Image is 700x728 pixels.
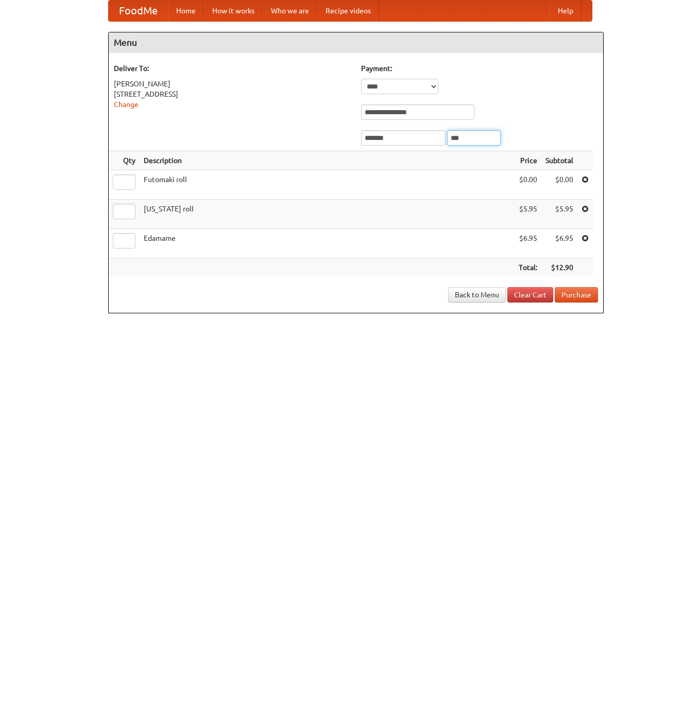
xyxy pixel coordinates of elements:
td: $0.00 [515,170,541,200]
td: [US_STATE] roll [140,200,515,229]
td: Futomaki roll [140,170,515,200]
a: Help [550,1,582,21]
th: Subtotal [541,151,577,170]
td: $0.00 [541,170,577,200]
a: FoodMe [109,1,168,21]
a: Back to Menu [448,287,506,303]
td: Edamame [140,229,515,258]
h5: Payment: [361,63,598,74]
td: $5.95 [515,200,541,229]
th: $12.90 [541,258,577,277]
td: $5.95 [541,200,577,229]
div: [STREET_ADDRESS] [114,89,351,99]
th: Price [515,151,541,170]
th: Description [140,151,515,170]
td: $6.95 [541,229,577,258]
a: Change [114,100,139,109]
th: Qty [109,151,140,170]
a: Home [168,1,204,21]
a: Clear Cart [507,287,553,303]
td: $6.95 [515,229,541,258]
h5: Deliver To: [114,63,351,74]
a: Recipe videos [317,1,379,21]
th: Total: [515,258,541,277]
a: Who we are [263,1,317,21]
a: How it works [204,1,263,21]
div: [PERSON_NAME] [114,79,351,89]
button: Purchase [555,287,598,303]
h4: Menu [109,32,603,53]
